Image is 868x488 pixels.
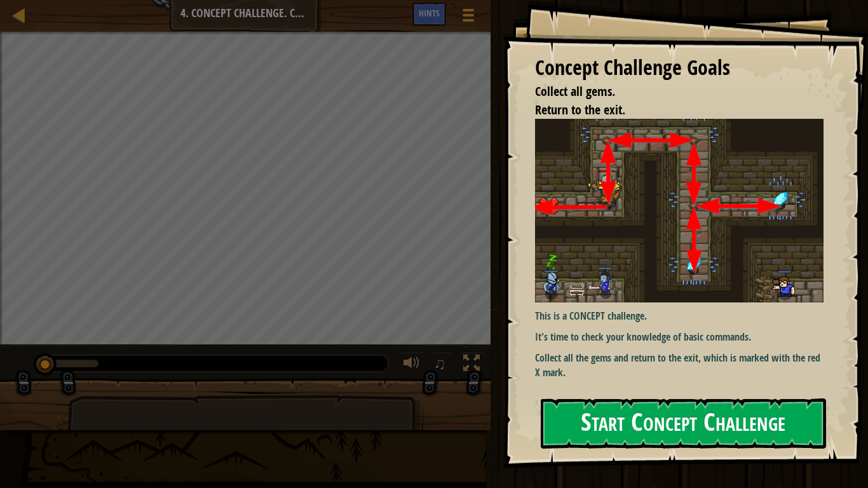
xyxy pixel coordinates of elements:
button: Start Concept Challenge [541,398,826,449]
button: Show game menu [452,3,484,32]
li: Collect all gems. [519,83,820,101]
div: Concept Challenge Goals [535,53,824,83]
li: Return to the exit. [519,101,820,119]
button: Adjust volume [399,352,424,378]
span: ♫ [433,354,446,373]
span: Hints [419,7,440,19]
p: Collect all the gems and return to the exit, which is marked with the red X mark. [535,351,824,380]
button: Toggle fullscreen [459,352,484,378]
span: Return to the exit. [535,101,625,118]
span: Collect all gems. [535,83,615,100]
button: ♫ [431,352,452,378]
p: It's time to check your knowledge of basic commands. [535,330,824,344]
p: This is a CONCEPT challenge. [535,309,824,323]
img: First assesment [535,119,824,302]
